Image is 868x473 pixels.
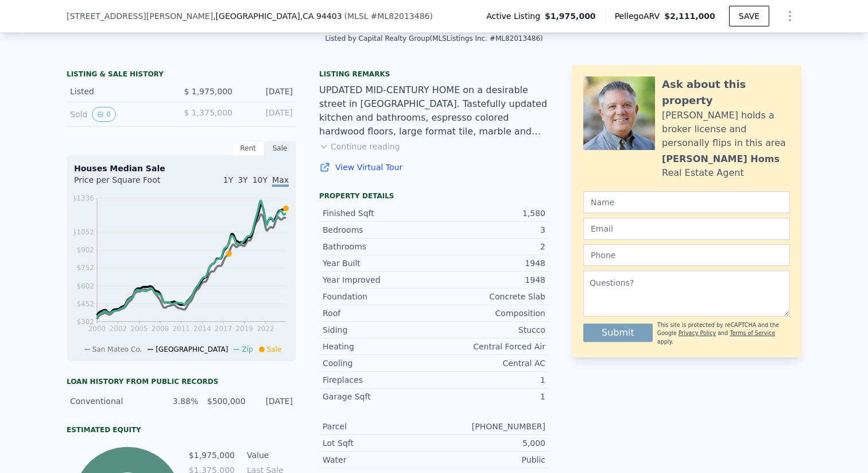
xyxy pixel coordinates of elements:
[257,325,274,333] tspan: 2022
[267,345,282,353] span: Sale
[109,325,127,333] tspan: 2002
[583,324,653,342] button: Submit
[434,374,545,386] div: 1
[434,224,545,236] div: 3
[319,83,549,139] div: UPDATED MID-CENTURY HOME on a desirable street in [GEOGRAPHIC_DATA]. Tastefully updated kitchen a...
[232,141,264,156] div: Rent
[88,325,106,333] tspan: 2000
[70,395,151,407] div: Conventional
[434,291,545,302] div: Concrete Slab
[72,228,94,236] tspan: $1052
[323,374,434,386] div: Fireplaces
[76,264,94,272] tspan: $752
[434,324,545,336] div: Stucco
[434,341,545,352] div: Central Forced Air
[205,395,245,407] div: $500,000
[679,330,716,336] a: Privacy Policy
[323,341,434,352] div: Heating
[662,109,790,150] div: [PERSON_NAME] holds a broker license and personally flips in this area
[253,395,293,407] div: [DATE]
[238,175,247,184] span: 3Y
[235,325,253,333] tspan: 2019
[67,425,296,434] div: Estimated Equity
[76,318,94,326] tspan: $302
[545,10,596,22] span: $1,975,000
[242,345,253,353] span: Zip
[434,454,545,466] div: Public
[434,421,545,432] div: [PHONE_NUMBER]
[76,282,94,290] tspan: $602
[323,257,434,269] div: Year Built
[242,86,293,97] div: [DATE]
[172,325,190,333] tspan: 2011
[347,11,369,21] span: MLSL
[70,107,172,122] div: Sold
[730,330,775,336] a: Terms of Service
[323,454,434,466] div: Water
[223,175,233,184] span: 1Y
[242,107,293,122] div: [DATE]
[319,141,400,152] button: Continue reading
[657,321,790,346] div: This site is protected by reCAPTCHA and the Google and apply.
[583,191,790,213] input: Name
[729,6,769,26] button: SAVE
[319,161,549,173] a: View Virtual Tour
[662,76,790,109] div: Ask about this property
[67,377,296,386] div: Loan history from public records
[253,175,268,184] span: 10Y
[300,11,342,21] span: , CA 94403
[344,10,433,22] div: ( )
[615,10,665,22] span: Pellego ARV
[323,307,434,319] div: Roof
[323,207,434,219] div: Finished Sqft
[215,325,232,333] tspan: 2017
[272,175,289,187] span: Max
[371,11,430,21] span: # ML82013486
[325,34,542,43] div: Listed by Capital Realty Group (MLSListings Inc. #ML82013486)
[323,274,434,286] div: Year Improved
[193,325,211,333] tspan: 2014
[434,437,545,449] div: 5,000
[662,152,780,166] div: [PERSON_NAME] Homs
[158,395,198,407] div: 3.88%
[434,391,545,402] div: 1
[76,246,94,254] tspan: $902
[74,163,289,174] div: Houses Median Sale
[72,194,94,202] tspan: $1336
[434,241,545,252] div: 2
[664,11,715,21] span: $2,111,000
[323,291,434,302] div: Foundation
[323,324,434,336] div: Siding
[213,10,342,22] span: , [GEOGRAPHIC_DATA]
[434,257,545,269] div: 1948
[264,141,296,156] div: Sale
[152,325,169,333] tspan: 2008
[434,307,545,319] div: Composition
[434,357,545,369] div: Central AC
[92,107,116,122] button: View historical data
[245,449,296,462] td: Value
[184,108,232,117] span: $ 1,375,000
[323,357,434,369] div: Cooling
[156,345,228,353] span: [GEOGRAPHIC_DATA]
[70,86,172,97] div: Listed
[184,87,232,96] span: $ 1,975,000
[434,207,545,219] div: 1,580
[130,325,148,333] tspan: 2005
[319,191,549,201] div: Property details
[319,70,549,79] div: Listing remarks
[583,218,790,240] input: Email
[92,345,142,353] span: San Mateo Co.
[188,449,235,462] td: $1,975,000
[583,244,790,266] input: Phone
[323,391,434,402] div: Garage Sqft
[67,10,213,22] span: [STREET_ADDRESS][PERSON_NAME]
[323,224,434,236] div: Bedrooms
[67,70,296,81] div: LISTING & SALE HISTORY
[323,437,434,449] div: Lot Sqft
[486,10,545,22] span: Active Listing
[434,274,545,286] div: 1948
[323,241,434,252] div: Bathrooms
[76,300,94,308] tspan: $452
[778,5,801,28] button: Show Options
